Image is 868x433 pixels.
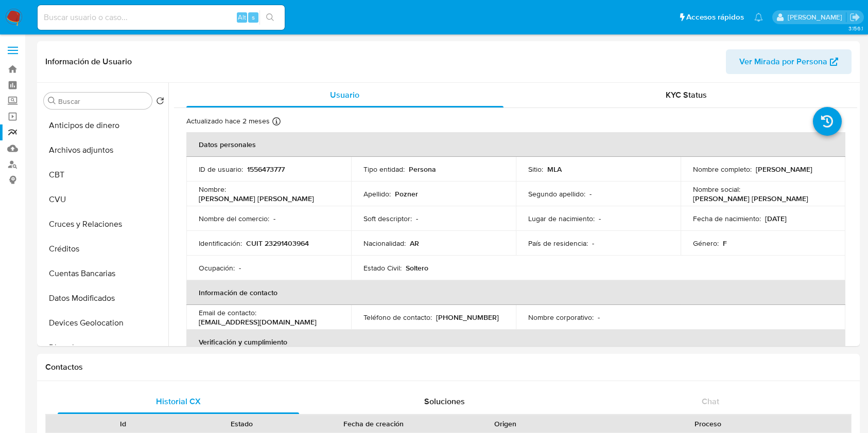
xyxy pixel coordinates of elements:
div: Id [71,419,176,429]
span: Alt [238,12,246,22]
button: Cruces y Relaciones [40,212,168,237]
p: Nombre : [199,185,226,194]
p: Teléfono de contacto : [363,313,432,322]
button: Devices Geolocation [40,311,168,335]
p: Persona [409,165,436,174]
div: Fecha de creación [308,419,439,429]
p: - [239,263,241,273]
input: Buscar [58,97,148,106]
button: Datos Modificados [40,286,168,311]
h1: Información de Usuario [45,57,132,67]
p: Ocupación : [199,263,235,273]
p: Actualizado hace 2 meses [186,116,270,126]
a: Notificaciones [754,13,763,22]
p: Sitio : [528,165,543,174]
button: Cuentas Bancarias [40,261,168,286]
span: Ver Mirada por Persona [739,49,827,74]
p: Fecha de nacimiento : [693,214,761,223]
span: Accesos rápidos [686,12,744,23]
button: Direcciones [40,335,168,360]
div: Origen [453,419,558,429]
p: Estado Civil : [363,263,402,273]
button: Ver Mirada por Persona [726,49,852,74]
p: [PHONE_NUMBER] [436,313,499,322]
p: Lugar de nacimiento : [528,214,595,223]
span: Historial CX [156,395,201,407]
p: - [416,214,418,223]
p: Apellido : [363,189,391,199]
p: F [723,239,727,248]
p: [PERSON_NAME] [756,165,812,174]
p: País de residencia : [528,239,588,248]
span: Usuario [330,89,359,101]
p: Nombre corporativo : [528,313,594,322]
span: KYC Status [666,89,707,101]
p: Pozner [395,189,418,199]
p: Soltero [406,263,428,273]
a: Salir [849,12,860,23]
input: Buscar usuario o caso... [38,11,285,24]
p: Email de contacto : [199,308,256,317]
p: Soft descriptor : [363,214,412,223]
p: AR [410,239,419,248]
p: - [589,189,592,199]
p: [PERSON_NAME] [PERSON_NAME] [693,194,808,203]
p: Tipo entidad : [363,165,405,174]
button: Archivos adjuntos [40,138,168,163]
p: Segundo apellido : [528,189,585,199]
p: [PERSON_NAME] [PERSON_NAME] [199,194,314,203]
p: Nombre social : [693,185,740,194]
p: - [598,313,600,322]
button: Buscar [48,97,56,105]
button: Anticipos de dinero [40,113,168,138]
p: Género : [693,239,719,248]
span: s [252,12,255,22]
p: 1556473777 [247,165,285,174]
p: Nombre completo : [693,165,752,174]
p: Identificación : [199,239,242,248]
p: Nombre del comercio : [199,214,269,223]
span: Chat [702,395,719,407]
p: eliana.eguerrero@mercadolibre.com [788,12,846,22]
p: ID de usuario : [199,165,243,174]
p: MLA [547,165,562,174]
p: - [592,239,594,248]
p: CUIT 23291403964 [246,239,309,248]
th: Datos personales [186,132,845,157]
button: Volver al orden por defecto [156,97,164,108]
span: Soluciones [424,395,465,407]
p: [DATE] [765,214,787,223]
p: - [273,214,275,223]
th: Verificación y cumplimiento [186,330,845,354]
button: Créditos [40,237,168,261]
th: Información de contacto [186,280,845,305]
p: [EMAIL_ADDRESS][DOMAIN_NAME] [199,317,317,327]
p: - [599,214,601,223]
div: Proceso [572,419,844,429]
button: CBT [40,163,168,187]
button: search-icon [259,10,281,25]
p: Nacionalidad : [363,239,406,248]
button: CVU [40,187,168,212]
h1: Contactos [45,362,852,372]
div: Estado [190,419,294,429]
